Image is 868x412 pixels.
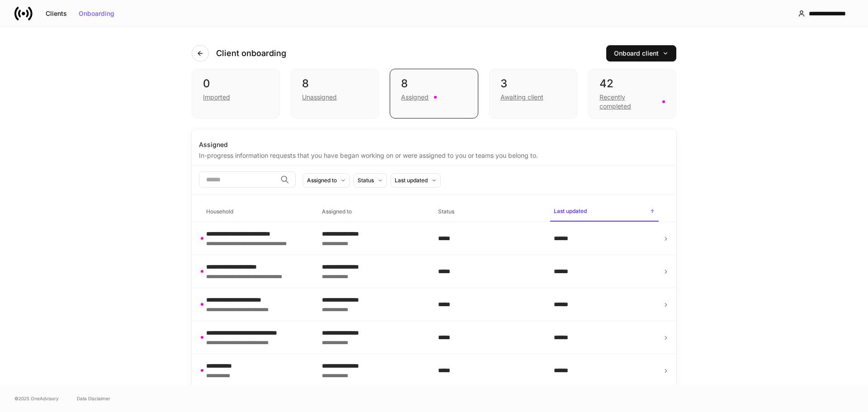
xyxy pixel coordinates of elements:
button: Status [354,173,387,188]
button: Last updated [391,173,441,188]
button: Clients [40,6,73,21]
div: Assigned [199,140,669,149]
div: Imported [203,93,230,102]
div: 0 [203,76,269,91]
div: In-progress information requests that you have began working on or were assigned to you or teams ... [199,149,669,160]
h6: Status [438,207,454,216]
div: Status [358,176,374,185]
div: Recently completed [599,93,657,111]
div: Unassigned [302,93,337,102]
div: 0Imported [192,69,280,118]
h4: Client onboarding [216,48,286,59]
div: 8Assigned [390,69,478,118]
h6: Last updated [554,207,587,215]
h6: Assigned to [322,207,352,216]
span: Status [434,203,543,221]
div: 8 [302,76,368,91]
span: Household [203,203,311,221]
span: Last updated [550,202,659,222]
div: Last updated [395,176,428,185]
button: Assigned to [303,173,350,188]
div: Awaiting client [500,93,543,102]
div: Onboarding [79,10,114,17]
div: Onboard client [614,50,669,57]
button: Onboard client [606,45,676,62]
div: Assigned [401,93,429,102]
span: Assigned to [318,203,427,221]
span: © 2025 OneAdvisory [14,395,59,402]
div: Clients [46,10,67,17]
div: Assigned to [307,176,337,185]
div: 3Awaiting client [489,69,577,118]
div: 42 [599,76,665,91]
div: 3 [500,76,566,91]
div: 8Unassigned [291,69,379,118]
button: Onboarding [73,6,120,21]
a: Data Disclaimer [77,395,110,402]
h6: Household [206,207,233,216]
div: 42Recently completed [588,69,676,118]
div: 8 [401,76,467,91]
